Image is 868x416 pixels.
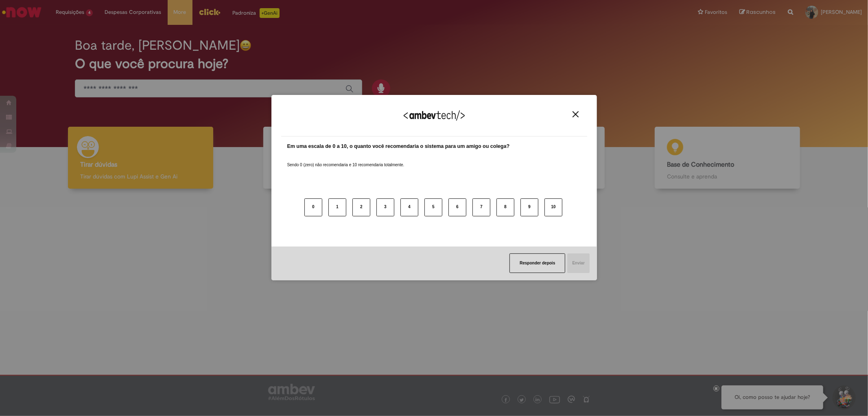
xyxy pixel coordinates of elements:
[424,198,442,216] button: 5
[304,198,322,216] button: 0
[400,198,418,216] button: 4
[287,143,510,150] label: Em uma escala de 0 a 10, o quanto você recomendaria o sistema para um amigo ou colega?
[328,198,346,216] button: 1
[509,253,565,273] button: Responder depois
[448,198,466,216] button: 6
[496,198,514,216] button: 8
[573,111,579,117] img: Close
[287,152,404,168] label: Sendo 0 (zero) não recomendaria e 10 recomendaria totalmente.
[472,198,490,216] button: 7
[570,111,581,118] button: Close
[376,198,394,216] button: 3
[404,110,465,121] img: Logo Ambevtech
[352,198,370,216] button: 2
[544,198,562,216] button: 10
[520,198,538,216] button: 9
